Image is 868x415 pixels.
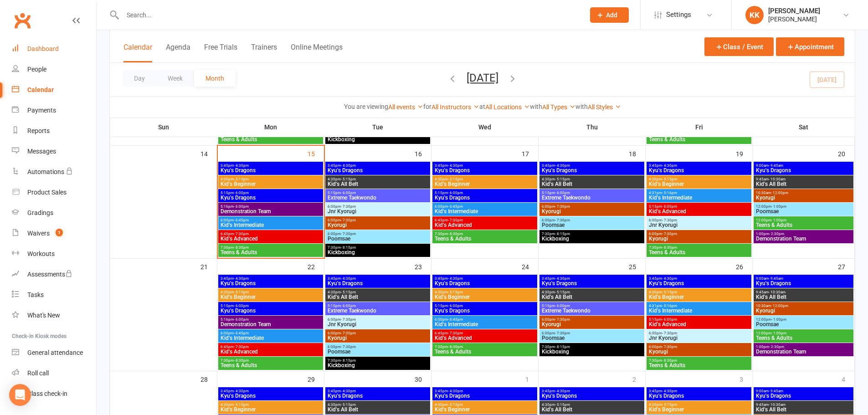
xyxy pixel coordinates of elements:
[648,222,750,228] span: Jnr Kyorugi
[704,37,774,56] button: Class / Event
[434,191,535,195] span: 5:15pm
[648,177,750,181] span: 4:30pm
[324,118,431,137] th: Tue
[541,304,642,308] span: 5:15pm
[771,218,786,222] span: - 1:00pm
[555,290,570,294] span: - 5:15pm
[220,322,321,327] span: Demonstration Team
[27,250,55,257] div: Workouts
[251,43,277,62] button: Trainers
[344,103,388,110] strong: You are viewing
[220,222,321,228] span: Kid's Intermediate
[308,259,324,274] div: 22
[588,103,621,111] a: All Styles
[27,369,49,377] div: Roll call
[662,277,677,281] span: - 4:30pm
[555,164,570,168] span: - 4:30pm
[12,121,96,141] a: Reports
[541,281,642,286] span: Kyu's Dragons
[327,294,428,300] span: Kid's All Belt
[662,232,677,236] span: - 7:30pm
[662,331,677,335] span: - 7:30pm
[434,205,535,209] span: 6:00pm
[541,236,642,241] span: Kickboxing
[755,281,852,286] span: Kyu's Dragons
[27,168,64,175] div: Automations
[479,103,485,110] strong: at
[220,246,321,250] span: 7:30pm
[11,9,34,32] a: Clubworx
[327,290,428,294] span: 4:30pm
[220,177,321,181] span: 4:30pm
[541,164,642,168] span: 3:45pm
[12,203,96,223] a: Gradings
[648,168,750,173] span: Kyu's Dragons
[434,222,535,228] span: Kid's Advanced
[434,209,535,214] span: Kid's Intermediate
[541,168,642,173] span: Kyu's Dragons
[434,236,535,241] span: Teens & Adults
[220,168,321,173] span: Kyu's Dragons
[234,345,249,349] span: - 7:30pm
[769,290,786,294] span: - 10:30am
[434,164,535,168] span: 3:45pm
[27,271,72,278] div: Assessments
[434,331,535,335] span: 6:45pm
[341,331,356,335] span: - 7:30pm
[327,181,428,187] span: Kid's All Belt
[541,209,642,214] span: Kyorugi
[755,168,852,173] span: Kyu's Dragons
[648,205,750,209] span: 5:15pm
[327,246,428,250] span: 7:30pm
[555,277,570,281] span: - 4:30pm
[220,205,321,209] span: 5:16pm
[327,250,428,255] span: Kickboxing
[662,205,677,209] span: - 6:00pm
[755,331,852,335] span: 12:00pm
[648,308,750,313] span: Kid's Intermediate
[327,318,428,322] span: 6:00pm
[771,318,786,322] span: - 1:00pm
[220,318,321,322] span: 5:16pm
[541,232,642,236] span: 7:30pm
[755,209,852,214] span: Poomsae
[220,137,321,142] span: Teens & Adults
[629,146,645,161] div: 18
[541,308,642,313] span: Extreme Taekwondo
[27,148,56,155] div: Messages
[327,222,428,228] span: Kyorugi
[555,191,570,195] span: - 6:00pm
[539,118,646,137] th: Thu
[575,103,588,110] strong: with
[327,205,428,209] span: 6:00pm
[434,195,535,200] span: Kyu's Dragons
[541,290,642,294] span: 4:30pm
[341,246,356,250] span: - 8:15pm
[27,349,83,356] div: General attendance
[234,177,249,181] span: - 5:15pm
[448,277,463,281] span: - 4:30pm
[736,259,752,274] div: 26
[220,290,321,294] span: 4:30pm
[648,250,750,255] span: Teens & Adults
[123,43,152,62] button: Calendar
[555,304,570,308] span: - 6:00pm
[220,232,321,236] span: 6:45pm
[522,146,538,161] div: 17
[327,322,428,327] span: Jnr Kyorugi
[555,318,570,322] span: - 7:30pm
[234,218,249,222] span: - 6:45pm
[217,118,324,137] th: Mon
[755,191,852,195] span: 10:30am
[341,232,356,236] span: - 7:30pm
[755,322,852,327] span: Poomsae
[234,331,249,335] span: - 6:45pm
[341,177,356,181] span: - 5:15pm
[27,291,44,298] div: Tasks
[541,195,642,200] span: Extreme Taekwondo
[27,66,46,73] div: People
[110,118,217,137] th: Sun
[12,182,96,203] a: Product Sales
[12,223,96,244] a: Waivers 1
[755,290,852,294] span: 9:45am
